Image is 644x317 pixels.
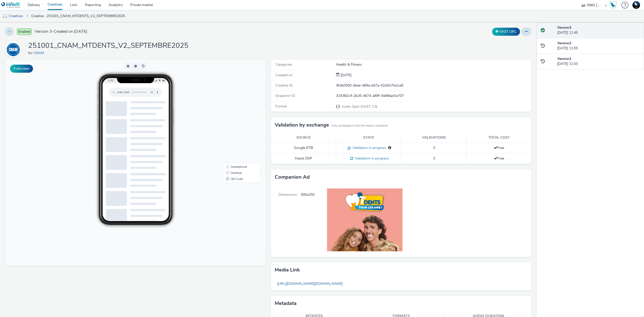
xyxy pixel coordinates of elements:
[557,41,571,46] strong: Version 2
[28,41,188,51] h1: 251001_CNAM_MTDENTS_V2_SEPTEMBRE2025
[401,133,466,143] th: Validations
[226,118,238,121] span: QR Code
[557,41,640,51] div: [DATE] 11:05
[5,47,23,51] a: CNAM
[17,28,32,35] span: Enabled
[301,185,314,257] span: 300x250
[275,266,300,274] h3: Media link
[494,156,504,161] span: Free
[353,156,389,161] span: Validation in progress
[557,56,571,61] strong: Version 1
[271,143,336,153] td: Google RTB
[336,93,531,98] div: 324382c9-2b26-4674-a89f-9af86ad1e707
[609,1,617,9] img: Hawk Academy
[314,185,406,255] img: Companion Ad
[10,65,33,73] button: Fullscreen
[491,28,521,36] div: Duplicate the creative as a VAST URL
[332,124,388,128] small: Only exchanges in this list require validation
[336,83,531,88] div: 9fdb0500-dbee-489a-b67a-42d2b7fe2ce6
[34,51,46,55] a: CNAM
[351,145,386,150] span: Validation in progress
[275,279,345,289] a: [URL][DOMAIN_NAME][DOMAIN_NAME]
[341,104,377,109] span: Audio Spot (VAST 2.0)
[6,42,20,56] img: CNAM
[492,28,520,36] button: VAST URL
[433,156,435,161] span: 3
[336,62,531,67] div: Health & Fitness
[275,121,329,129] h3: Validation by exchange
[226,112,237,115] span: Desktop
[3,14,8,19] img: audio
[275,300,297,307] h3: Metadata
[275,73,293,77] span: Created on
[271,153,336,164] td: Hawk DSP
[275,62,292,67] span: Categories
[219,116,255,122] li: QR Code
[226,106,242,109] span: Smartphone
[275,173,310,181] h3: Companion Ad
[271,133,336,143] th: Source
[275,83,293,88] span: Creative ID
[340,73,351,77] span: [DATE]
[219,110,255,116] li: Desktop
[557,25,571,30] strong: Version 3
[219,104,255,110] li: Smartphone
[28,51,34,55] span: for
[1,2,21,8] img: undefined Logo
[557,25,640,35] div: [DATE] 11:45
[29,10,128,22] a: Creative : 251001_CNAM_MTDENTS_V2_SEPTEMBRE2025
[103,19,108,22] span: 11:52
[433,145,435,150] span: 3
[336,133,401,143] th: State
[494,145,504,150] span: Free
[35,29,87,34] span: Version 3 - Created on [DATE]
[632,1,640,9] img: Support Hawk
[466,133,532,143] th: Total cost
[275,104,287,109] span: Format
[271,185,301,257] span: Dimensions
[557,56,640,67] div: [DATE] 11:03
[609,1,619,9] a: Hawk Academy
[340,73,351,78] div: Creation 01 October 2025, 11:03
[275,93,295,98] span: Snapshot ID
